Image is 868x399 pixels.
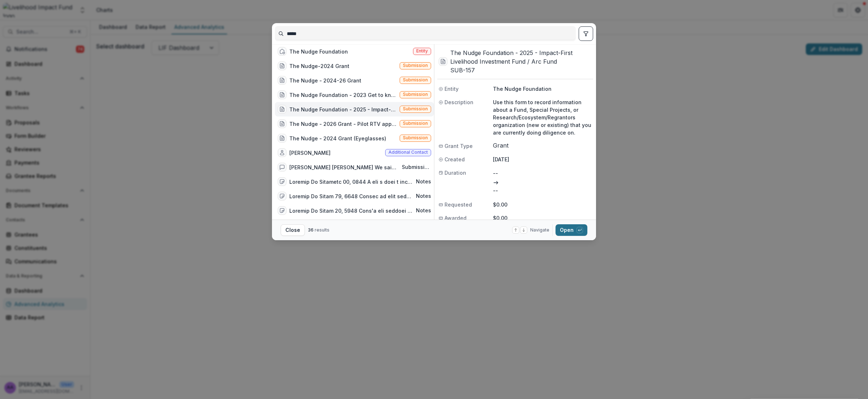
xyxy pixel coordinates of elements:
p: [DATE] [493,156,592,163]
div: The Nudge - 2024-26 Grant [289,77,361,84]
button: Close [281,224,305,236]
span: Created [444,156,465,163]
span: Submission [403,63,428,68]
span: Grant Type [444,142,473,150]
span: Submission [403,121,428,126]
p: The Nudge Foundation [493,85,592,93]
div: The Nudge Foundation [289,48,348,55]
div: Loremip Do Sitam 20, 5948 Cons'a eli seddoei temporincid utla etd magn al Enimadmi ve qui Nostrud... [289,207,413,215]
span: Additional contact [388,150,428,155]
span: Notes [416,208,431,214]
span: Submission [403,77,428,82]
div: The Nudge - 2024 Grant (Eyeglasses) [289,135,386,142]
span: Requested [444,201,472,208]
span: Submission [403,92,428,97]
span: Submission [403,106,428,111]
span: 36 [308,227,314,233]
div: The Nudge - 2026 Grant - Pilot RTV approach in [GEOGRAPHIC_DATA] [289,120,397,128]
span: Entity [416,48,428,54]
h3: SUB-157 [450,66,592,75]
span: Submission comment [402,164,431,170]
button: Open [556,224,587,236]
span: Notes [416,179,431,185]
span: Description [444,98,473,106]
h3: The Nudge Foundation - 2025 - Impact-First Livelihood Investment Fund / Arc Fund [450,48,592,66]
p: $0.00 [493,214,592,222]
span: Duration [444,169,466,177]
span: Awarded [444,214,467,222]
div: The Nudge Foundation - 2025 - Impact-First Livelihood Investment Fund (Use this form to record in... [289,106,397,113]
div: [PERSON_NAME] [289,149,331,157]
p: Use this form to record information about a Fund, Special Projects, or Research/Ecosystem/Regrant... [493,98,592,136]
p: -- [493,169,592,178]
span: Submission [403,135,428,140]
div: The Nudge-2024 Grant [289,62,349,70]
button: toggle filters [579,26,593,41]
span: results [315,227,329,233]
p: $0.00 [493,201,592,208]
span: Navigate [530,227,549,233]
span: Grant [493,142,592,149]
div: Loremip Do Sitametc 00, 0844 A eli s doei t inc utlab etd magn ali Enima mi venia qu nos exerci u... [289,178,413,186]
p: -- [493,186,592,195]
span: Entity [444,85,459,93]
div: [PERSON_NAME] [PERSON_NAME] We said that:"If both the Nudge and RTV believe it is wise to move fo... [289,164,399,171]
div: The Nudge Foundation - 2023 Get to know You Grant [289,91,397,99]
div: Loremip Do Sitam 79, 6648 Consec ad elit seddo eiu temp: - *Inci ut laboreetdolore** Magna aliqua... [289,192,413,200]
span: Notes [416,193,431,199]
